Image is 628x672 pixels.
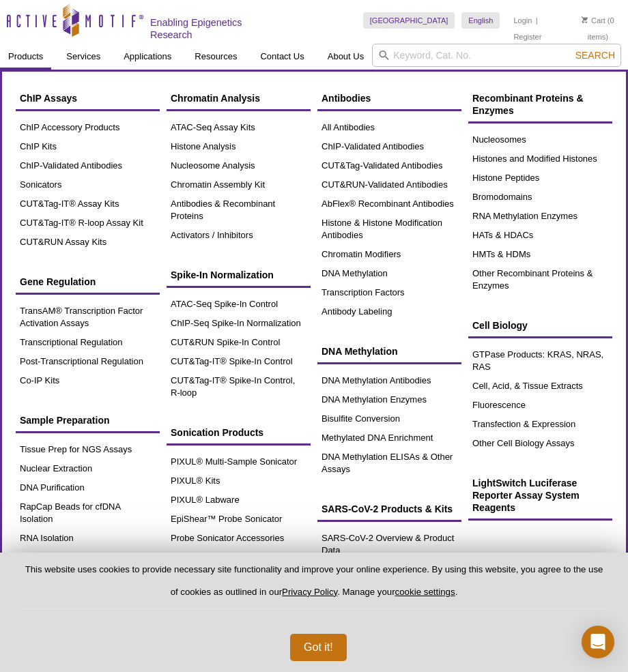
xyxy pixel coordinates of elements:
span: Sample Preparation [20,415,110,426]
a: Tissue Prep for NGS Assays [16,440,160,459]
a: Transfection & Expression [468,415,612,434]
span: Recombinant Proteins & Enzymes [472,93,584,116]
a: Cell, Acid, & Tissue Extracts [468,377,612,396]
a: AbFlex® Recombinant Antibodies [317,194,461,214]
a: RapCap Beads for cfDNA Isolation [16,497,160,529]
button: Got it! [290,634,347,661]
a: DNA Methylation Antibodies [317,371,461,390]
span: DNA Methylation [322,346,397,357]
a: Gene Regulation [16,269,160,295]
a: Bisulfite Conversion [317,409,461,428]
a: TransAM® Transcription Factor Activation Assays [16,302,160,333]
a: Other Cell Biology Assays [468,434,612,453]
a: DNA Methylation Enzymes [317,390,461,409]
span: Sonication Products [171,427,263,438]
a: Antibody Labeling [317,302,461,321]
a: CUT&Tag-IT® R-loop Assay Kit [16,214,160,233]
a: ATAC-Seq Spike-In Control [167,295,311,314]
a: [GEOGRAPHIC_DATA] [363,12,455,29]
a: Contact Us [252,44,312,70]
a: Applications [115,44,180,70]
a: DNA Methylation [317,338,461,364]
a: Nucleosome Analysis [167,156,311,175]
a: PIXUL® Kits [167,471,311,491]
a: Nuclear Extraction [16,459,160,478]
a: CUT&Tag-Validated Antibodies [317,156,461,175]
a: RNA Methylation Enzymes [468,207,612,226]
a: Chromatin Assembly Kit [167,175,311,194]
a: Sonication Products [167,420,311,445]
a: Resources [186,44,245,70]
a: Privacy Policy [282,587,337,597]
a: RNA Isolation [16,529,160,548]
a: Login [513,16,532,25]
a: ChIP Accessory Products [16,118,160,137]
a: Recombinant Proteins & Enzymes [468,85,612,123]
a: Sonicators [16,175,160,194]
span: ChIP Assays [20,93,77,104]
a: Bromodomains [468,188,612,207]
a: Chromatin Modifiers [317,245,461,264]
a: ChIP-Seq Spike-In Normalization [167,314,311,333]
a: ChIP-Validated Antibodies [317,137,461,156]
button: Search [571,49,619,61]
p: This website uses cookies to provide necessary site functionality and improve your online experie... [22,564,606,609]
a: Spike-In Normalization [167,262,311,288]
a: English [461,12,500,29]
a: DNA Methylation [317,264,461,283]
span: Search [575,50,615,61]
li: | [536,12,538,29]
a: All Antibodies [317,118,461,137]
li: (0 items) [575,12,621,45]
a: PIXUL® Multi-Sample Sonicator [167,452,311,471]
a: HATs & HDACs [468,226,612,245]
a: DNA Methylation ELISAs & Other Assays [317,448,461,479]
input: Keyword, Cat. No. [372,44,621,67]
img: Your Cart [582,16,588,23]
a: LightSwitch Luciferase Reporter Assay System Reagents [468,470,612,521]
a: CUT&Tag-IT® Assay Kits [16,194,160,214]
a: SARS-CoV-2 Products & Kits [317,496,461,522]
span: Cell Biology [472,320,528,331]
a: Sample Preparation [16,407,160,433]
a: CUT&Tag-IT® Spike-In Control, R-loop [167,371,311,403]
h2: Enabling Epigenetics Research [150,16,270,41]
a: Register [513,32,541,42]
a: Histone Peptides [468,169,612,188]
a: Probe Sonicator Accessories [167,529,311,548]
a: Post-Transcriptional Regulation [16,352,160,371]
a: ChIP Assays [16,85,160,111]
span: Gene Regulation [20,276,96,287]
div: Open Intercom Messenger [582,626,614,658]
a: Transcriptional Regulation [16,333,160,352]
button: cookie settings [395,587,455,597]
span: Spike-In Normalization [171,269,274,280]
span: Chromatin Analysis [171,93,260,104]
a: CUT&RUN-Validated Antibodies [317,175,461,194]
a: Histone Analysis [167,137,311,156]
a: Nucleosomes [468,130,612,149]
a: HMTs & HDMs [468,245,612,264]
a: Histone & Histone Modification Antibodies [317,214,461,245]
a: ChIP-Validated Antibodies [16,156,160,175]
a: About Us [319,44,372,70]
a: CUT&Tag-IT® Spike-In Control [167,352,311,371]
a: Transcription Factors [317,283,461,302]
a: SARS-CoV-2 Overview & Product Data [317,529,461,560]
a: Antibodies & Recombinant Proteins [167,194,311,226]
a: Services [58,44,109,70]
a: Histones and Modified Histones [468,149,612,169]
a: Methylated DNA Enrichment [317,428,461,448]
a: GTPase Products: KRAS, NRAS, RAS [468,345,612,377]
a: Cell Biology [468,312,612,338]
a: Polystyrene Sonication Tubes [167,548,311,567]
a: ATAC-Seq Assay Kits [167,118,311,137]
a: Activators / Inhibitors [167,226,311,245]
a: Accessory Products [16,548,160,567]
a: DNA Purification [16,478,160,497]
span: LightSwitch Luciferase Reporter Assay System Reagents [472,478,580,513]
a: Cart [582,16,605,25]
a: Co-IP Kits [16,371,160,390]
a: Fluorescence [468,396,612,415]
span: SARS-CoV-2 Products & Kits [322,503,453,514]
